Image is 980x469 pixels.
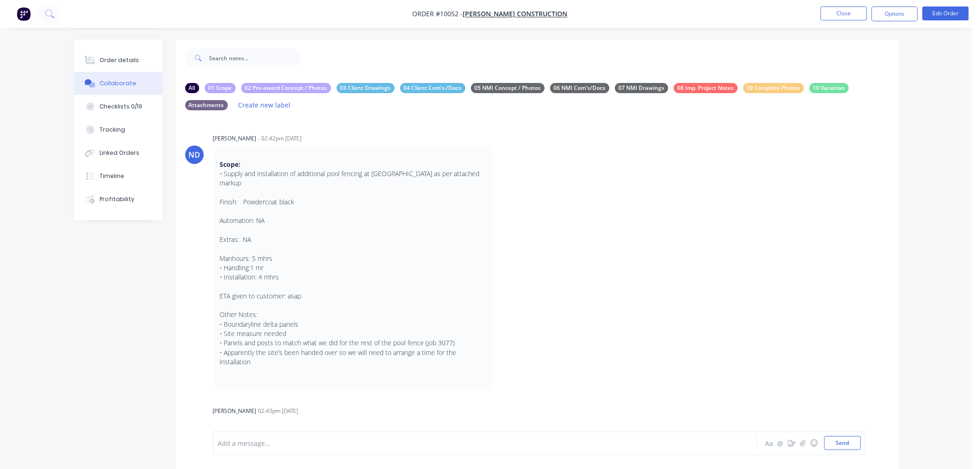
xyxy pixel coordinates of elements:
button: Profitability [74,188,162,211]
div: [PERSON_NAME] [213,407,257,415]
button: ☺ [809,437,820,449]
p: Finish: Powdercoat black [220,197,485,207]
div: Linked Orders [100,149,139,157]
div: 07 NMI Drawings [615,83,668,93]
div: Profitability [100,195,134,203]
div: 05 NMI Concept / Photos [471,83,545,93]
p: • Handling:1 mr [220,263,485,273]
div: [PERSON_NAME] [213,134,257,143]
input: Search notes... [209,49,301,67]
button: Close [821,6,867,20]
div: All [185,83,199,93]
button: Order details [74,49,162,72]
a: [PERSON_NAME] Construction [463,10,568,19]
button: Send [824,436,861,450]
button: Linked Orders [74,141,162,165]
div: ND [188,149,200,160]
div: Timeline [100,172,124,180]
div: 08 Imp. Project Notes [674,83,738,93]
p: Extras: NA [220,235,485,244]
span: Order #10052 - [413,10,463,19]
button: Options [872,6,918,21]
div: Order details [100,56,139,64]
p: Manhours: 5 mhrs [220,254,485,263]
p: ETA given to customer: asap. [220,292,485,301]
p: • Site measure needed [220,329,485,338]
button: Tracking [74,118,162,141]
div: Tracking [100,126,125,134]
div: 06 NMI Com's/Docs [550,83,609,93]
div: 03 Client Drawings [337,83,395,93]
button: Checklists 0/19 [74,95,162,118]
div: - 02:42pm [DATE] [258,134,302,143]
button: @ [775,437,786,449]
p: • Panels and posts to match what we did for the rest of the pool fence (job 3077) [220,338,485,348]
div: 09 Complete Photos [743,83,804,93]
p: • Installation: 4 mhrs [220,273,485,282]
strong: Scope: [220,160,241,169]
button: Create new label [233,99,295,111]
p: Other Notes: [220,310,485,319]
button: Collaborate [74,72,162,95]
p: • Supply and installation of additional pool fencing at [GEOGRAPHIC_DATA] as per attached markup [220,169,485,188]
button: Aa [764,437,775,449]
div: 02 Pre-award Concept / Photos [241,83,331,93]
p: • Apparently the site’s been handed over so we will need to arrange a time for the installation [220,348,485,367]
div: Checklists 0/19 [100,102,142,111]
p: Automation: NA [220,216,485,225]
div: 04 Client Com's./Docs [400,83,465,93]
p: • Boundaryline delta panels [220,320,485,329]
div: 01 Scope [205,83,236,93]
div: Attachments [185,100,228,110]
div: 10 Variation [810,83,849,93]
div: 02:43pm [DATE] [258,407,299,415]
button: Edit Order [923,6,969,20]
button: Timeline [74,165,162,188]
img: Factory [17,7,31,21]
div: Collaborate [100,79,136,88]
